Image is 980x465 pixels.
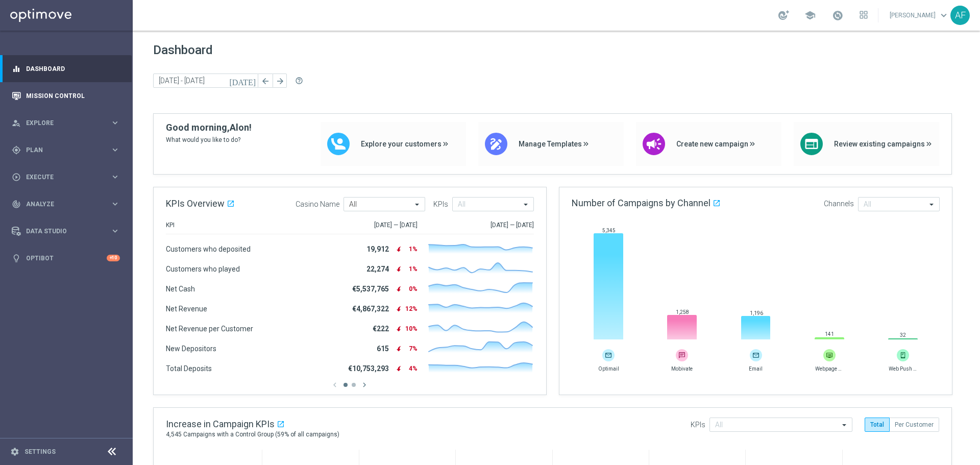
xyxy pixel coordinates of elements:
span: school [804,10,816,21]
span: Explore [26,120,110,126]
i: play_circle_outline [12,173,21,182]
span: Data Studio [26,228,110,234]
i: keyboard_arrow_right [110,172,120,182]
div: Dashboard [12,55,120,82]
i: track_changes [12,200,21,209]
i: keyboard_arrow_right [110,118,120,128]
div: AF [950,6,970,25]
i: keyboard_arrow_right [110,199,120,209]
span: keyboard_arrow_down [938,10,949,21]
span: Analyze [26,201,110,207]
div: Explore [12,118,110,128]
button: play_circle_outline Execute keyboard_arrow_right [11,173,120,181]
i: keyboard_arrow_right [110,145,120,155]
span: Execute [26,174,110,180]
div: Data Studio [12,227,110,236]
button: track_changes Analyze keyboard_arrow_right [11,200,120,208]
span: Plan [26,147,110,153]
a: Mission Control [26,82,120,109]
button: person_search Explore keyboard_arrow_right [11,119,120,127]
i: equalizer [12,64,21,74]
div: Mission Control [12,82,120,109]
div: Analyze [12,200,110,209]
div: +10 [107,255,120,261]
a: Dashboard [26,55,120,82]
button: lightbulb Optibot +10 [11,254,120,262]
button: Data Studio keyboard_arrow_right [11,227,120,235]
i: settings [10,447,19,456]
button: equalizer Dashboard [11,65,120,73]
a: Settings [24,449,56,455]
div: Plan [12,145,110,155]
i: lightbulb [12,254,21,263]
div: Optibot [12,244,120,272]
i: keyboard_arrow_right [110,226,120,236]
button: Mission Control [11,92,120,100]
a: [PERSON_NAME]keyboard_arrow_down [889,8,950,23]
i: person_search [12,118,21,128]
a: Optibot [26,244,107,272]
div: Execute [12,173,110,182]
button: gps_fixed Plan keyboard_arrow_right [11,146,120,154]
i: gps_fixed [12,145,21,155]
